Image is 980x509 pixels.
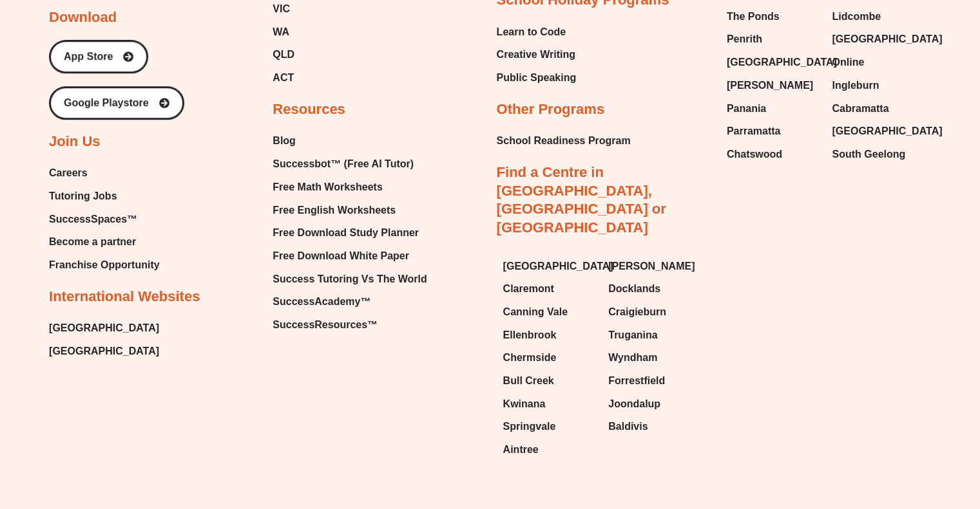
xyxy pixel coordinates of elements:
a: The Ponds [727,7,820,26]
span: South Geelong [832,145,905,164]
a: Free Download White Paper [273,246,427,266]
a: Careers [49,163,160,183]
span: [GEOGRAPHIC_DATA] [832,30,942,49]
a: Google Playstore [49,86,184,120]
a: SuccessAcademy™ [273,292,427,311]
span: Creative Writing [497,45,575,64]
a: ACT [273,68,383,88]
a: Springvale [503,417,596,436]
a: Tutoring Jobs [49,187,160,206]
a: Penrith [727,30,820,49]
a: Free Math Worksheets [273,178,427,197]
span: Tutoring Jobs [49,187,117,206]
a: Online [832,53,925,72]
span: Docklands [608,279,660,299]
a: Docklands [608,279,701,299]
a: Aintree [503,440,596,459]
a: Successbot™ (Free AI Tutor) [273,154,427,174]
span: Joondalup [608,394,660,414]
a: Success Tutoring Vs The World [273,270,427,289]
a: SuccessResources™ [273,315,427,335]
span: Parramatta [727,122,781,141]
span: QLD [273,45,294,64]
a: Parramatta [727,122,820,141]
a: [GEOGRAPHIC_DATA] [727,53,820,72]
a: Kwinana [503,394,596,414]
a: Free Download Study Planner [273,223,427,243]
span: Penrith [727,30,762,49]
span: The Ponds [727,7,780,26]
span: Claremont [503,279,554,299]
a: Public Speaking [497,68,577,88]
a: Bull Creek [503,371,596,391]
span: Free English Worksheets [273,201,396,220]
a: [GEOGRAPHIC_DATA] [832,122,925,141]
a: [PERSON_NAME] [608,257,701,276]
a: Forrestfield [608,371,701,391]
span: Chatswood [727,145,782,164]
h2: International Websites [49,288,200,306]
span: Cabramatta [832,99,889,118]
span: Careers [49,163,88,183]
a: Chatswood [727,145,820,164]
a: App Store [49,40,148,73]
a: SuccessSpaces™ [49,210,160,229]
span: App Store [64,51,113,62]
a: Ellenbrook [503,326,596,345]
iframe: Chat Widget [916,447,980,509]
span: Free Download White Paper [273,246,409,266]
a: [GEOGRAPHIC_DATA] [49,342,159,361]
a: Wyndham [608,348,701,367]
span: SuccessAcademy™ [273,292,370,311]
a: Claremont [503,279,596,299]
span: WA [273,23,289,42]
h2: Join Us [49,133,100,151]
span: Truganina [608,326,657,345]
span: Craigieburn [608,302,666,322]
a: QLD [273,45,383,64]
span: Forrestfield [608,371,665,391]
span: Successbot™ (Free AI Tutor) [273,154,414,174]
a: Baldivis [608,417,701,436]
span: Bull Creek [503,371,554,391]
h2: Download [49,8,117,27]
a: Craigieburn [608,302,701,322]
span: Aintree [503,440,539,459]
span: Blog [273,131,296,151]
span: Google Playstore [64,98,149,108]
a: Learn to Code [497,23,577,42]
a: Franchise Opportunity [49,255,160,275]
a: [GEOGRAPHIC_DATA] [503,257,596,276]
a: Blog [273,131,427,151]
span: Ingleburn [832,76,879,95]
a: South Geelong [832,145,925,164]
span: [PERSON_NAME] [608,257,695,276]
h2: Resources [273,100,345,119]
span: Lidcombe [832,7,881,26]
a: Truganina [608,326,701,345]
a: [GEOGRAPHIC_DATA] [49,319,159,338]
span: Canning Vale [503,302,568,322]
a: Become a partner [49,232,160,252]
h2: Other Programs [497,100,605,119]
span: Kwinana [503,394,546,414]
a: School Readiness Program [497,131,631,151]
a: Chermside [503,348,596,367]
a: WA [273,23,383,42]
a: [GEOGRAPHIC_DATA] [832,30,925,49]
a: Find a Centre in [GEOGRAPHIC_DATA], [GEOGRAPHIC_DATA] or [GEOGRAPHIC_DATA] [497,164,666,236]
span: [GEOGRAPHIC_DATA] [503,257,613,276]
a: Ingleburn [832,76,925,95]
span: ACT [273,68,294,88]
span: SuccessResources™ [273,315,378,335]
a: Joondalup [608,394,701,414]
span: Wyndham [608,348,657,367]
span: Online [832,53,864,72]
span: Learn to Code [497,23,566,42]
